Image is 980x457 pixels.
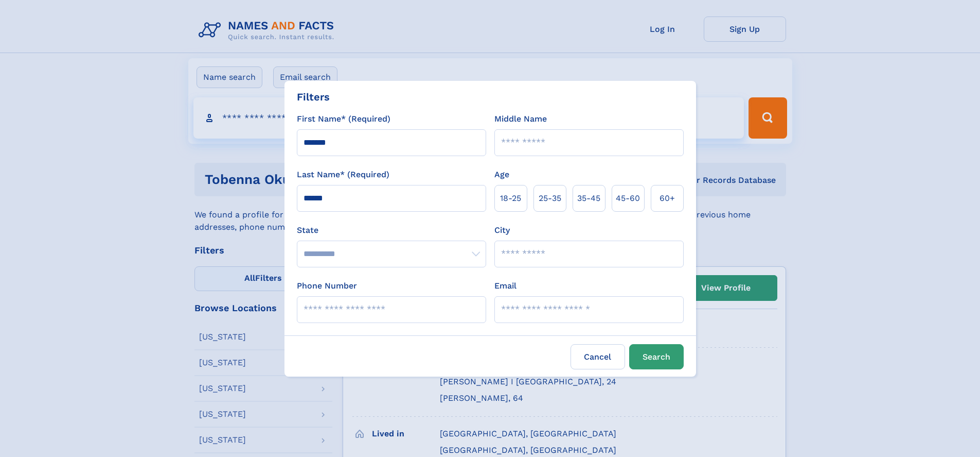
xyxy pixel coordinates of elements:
[629,344,684,369] button: Search
[297,224,486,236] label: State
[539,192,561,205] span: 25‑35
[297,113,390,125] label: First Name* (Required)
[571,344,625,369] label: Cancel
[494,168,509,181] label: Age
[660,192,675,205] span: 60+
[297,89,330,105] div: Filters
[500,192,521,205] span: 18‑25
[297,280,357,292] label: Phone Number
[297,168,389,181] label: Last Name* (Required)
[616,192,640,205] span: 45‑60
[494,224,510,236] label: City
[494,113,547,125] label: Middle Name
[577,192,600,205] span: 35‑45
[494,280,516,292] label: Email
